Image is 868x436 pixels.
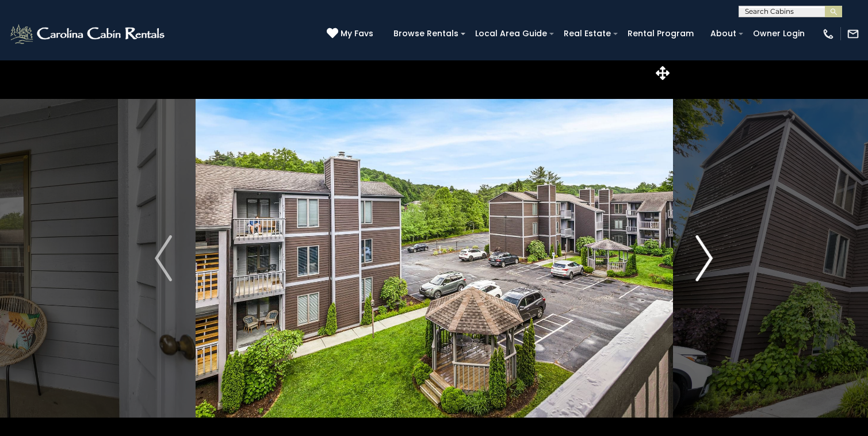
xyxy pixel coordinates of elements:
a: Owner Login [747,25,810,43]
a: Local Area Guide [469,25,553,43]
img: mail-regular-white.png [847,28,859,40]
span: My Favs [341,28,373,40]
a: About [705,25,742,43]
img: phone-regular-white.png [822,28,835,40]
a: Browse Rentals [388,25,464,43]
a: Rental Program [622,25,699,43]
img: arrow [155,235,172,281]
a: Real Estate [558,25,617,43]
a: My Favs [327,28,376,40]
img: White-1-2.png [9,22,168,45]
img: arrow [696,235,713,281]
